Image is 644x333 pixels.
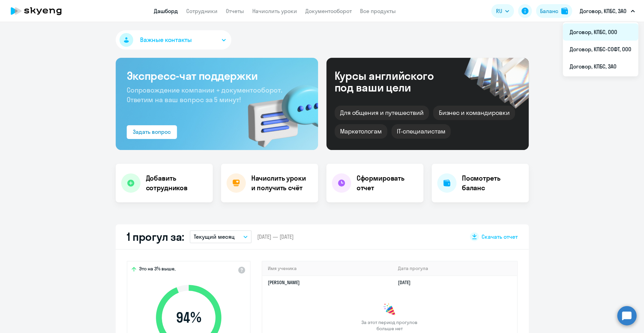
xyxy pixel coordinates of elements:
[140,35,192,44] span: Важные контакты
[563,22,638,76] ul: RU
[491,4,514,18] button: RU
[252,8,297,14] a: Начислить уроки
[127,69,307,83] h3: Экспресс-чат поддержки
[127,86,282,104] span: Сопровождение компании + документооборот. Ответим на ваш вопрос за 5 минут!
[536,4,572,18] button: Балансbalance
[305,8,352,14] a: Документооборот
[392,261,517,276] th: Дата прогула
[186,8,218,14] a: Сотрудники
[133,128,171,136] div: Задать вопрос
[190,230,252,243] button: Текущий месяц
[496,7,502,15] span: RU
[257,233,294,240] span: [DATE] — [DATE]
[262,261,393,276] th: Имя ученика
[146,173,207,193] h4: Добавить сотрудников
[540,7,558,15] div: Баланс
[335,70,452,93] div: Курсы английского под ваши цели
[139,266,176,274] span: Это на 3% выше,
[127,125,177,139] button: Задать вопрос
[360,8,396,14] a: Все продукты
[194,233,235,241] p: Текущий месяц
[251,173,311,193] h4: Начислить уроки и получить счёт
[154,8,178,14] a: Дашборд
[357,173,418,193] h4: Сформировать отчет
[149,309,228,326] span: 94 %
[580,7,626,15] p: Договор, КПБС, ЗАО
[561,8,568,14] img: balance
[383,303,397,316] img: congrats
[238,73,318,150] img: bg-img
[127,230,184,244] h2: 1 прогул за:
[398,279,416,286] a: [DATE]
[335,124,387,139] div: Маркетологам
[116,30,231,50] button: Важные контакты
[226,8,244,14] a: Отчеты
[391,124,451,139] div: IT-специалистам
[433,106,515,120] div: Бизнес и командировки
[482,233,518,240] span: Скачать отчет
[576,3,638,19] button: Договор, КПБС, ЗАО
[268,279,300,286] a: [PERSON_NAME]
[462,173,523,193] h4: Посмотреть баланс
[335,106,429,120] div: Для общения и путешествий
[361,319,419,332] span: За этот период прогулов больше нет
